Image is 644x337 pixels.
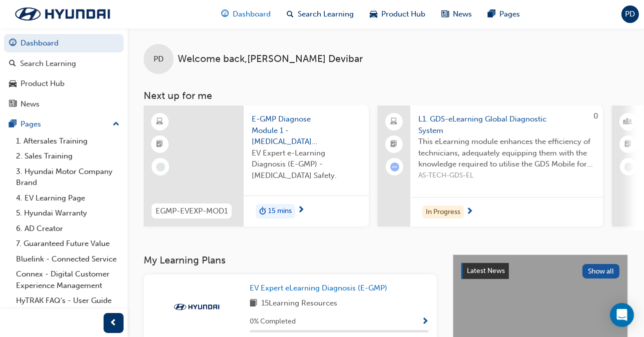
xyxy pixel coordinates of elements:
a: Connex - Digital Customer Experience Management [12,266,124,293]
div: News [21,98,40,110]
span: next-icon [297,206,305,215]
a: news-iconNews [434,4,480,24]
span: Show Progress [421,317,429,326]
span: guage-icon [222,8,229,20]
span: 15 mins [268,205,292,217]
a: Bluelink - Connected Service [12,251,124,267]
img: Trak [169,302,224,312]
span: booktick-icon [625,138,632,151]
button: Show all [582,264,620,278]
div: In Progress [422,205,464,219]
a: 3. Hyundai Motor Company Brand [12,164,124,190]
span: News [453,8,472,20]
a: car-iconProduct Hub [362,4,434,24]
a: Product Hub [4,74,124,93]
span: car-icon [370,8,378,20]
span: duration-icon [259,205,266,218]
span: Pages [500,8,520,20]
span: EGMP-EVEXP-MOD1 [156,205,228,217]
div: Product Hub [21,78,65,89]
a: 0L1. GDS-eLearning Global Diagnostic SystemThis eLearning module enhances the efficiency of techn... [378,105,603,226]
a: 1. Aftersales Training [12,133,124,149]
span: guage-icon [9,39,17,48]
span: learningRecordVerb_ATTEMPT-icon [390,162,399,171]
button: Pages [4,115,124,133]
a: 6. AD Creator [12,221,124,236]
span: PD [625,8,635,20]
a: News [4,95,124,113]
span: pages-icon [488,8,496,20]
span: search-icon [287,8,294,20]
span: learningRecordVerb_NONE-icon [156,162,165,171]
a: 5. Hyundai Warranty [12,205,124,221]
span: Latest News [467,266,505,275]
span: EV Expert e-Learning Diagnosis (E-GMP) - [MEDICAL_DATA] Safety. [252,147,361,181]
span: news-icon [442,8,449,20]
span: learningRecordVerb_NONE-icon [624,162,633,171]
div: Open Intercom Messenger [610,303,634,327]
span: pages-icon [9,120,17,129]
span: book-icon [250,297,257,310]
span: E-GMP Diagnose Module 1 - [MEDICAL_DATA] Safety [252,113,361,147]
span: AS-TECH-GDS-EL [418,170,595,181]
a: 7. Guaranteed Future Value [12,236,124,251]
span: PD [154,53,164,65]
a: 2. Sales Training [12,148,124,164]
a: Latest NewsShow all [461,263,619,279]
span: up-icon [113,118,120,131]
a: Search Learning [4,54,124,73]
a: HyTRAK FAQ's - User Guide [12,293,124,308]
span: booktick-icon [157,138,164,151]
h3: Next up for me [128,90,644,101]
h3: My Learning Plans [144,254,437,266]
button: DashboardSearch LearningProduct HubNews [4,32,124,115]
span: 0 [593,111,598,120]
span: prev-icon [110,317,118,329]
span: 15 Learning Resources [261,297,337,310]
span: Product Hub [382,8,426,20]
a: 4. EV Learning Page [12,190,124,206]
a: EGMP-EVEXP-MOD1E-GMP Diagnose Module 1 - [MEDICAL_DATA] SafetyEV Expert e-Learning Diagnosis (E-G... [144,105,369,226]
button: PD [621,5,639,23]
span: news-icon [9,100,17,109]
button: Show Progress [421,315,429,328]
a: search-iconSearch Learning [279,4,362,24]
a: Dashboard [4,34,124,52]
span: Welcome back , [PERSON_NAME] Devibar [178,53,363,65]
span: booktick-icon [391,138,398,151]
a: guage-iconDashboard [214,4,279,24]
span: laptop-icon [391,115,398,128]
div: Pages [21,118,41,130]
span: people-icon [625,115,632,128]
span: search-icon [9,59,16,68]
div: Search Learning [20,58,76,69]
span: L1. GDS-eLearning Global Diagnostic System [418,113,595,136]
span: EV Expert eLearning Diagnosis (E-GMP) [250,283,387,292]
span: 0 % Completed [250,316,296,327]
span: learningResourceType_ELEARNING-icon [157,115,164,128]
a: All Pages [12,308,124,324]
span: This eLearning module enhances the efficiency of technicians, adequately equipping them with the ... [418,136,595,170]
span: car-icon [9,79,17,88]
span: Search Learning [298,8,354,20]
span: Dashboard [233,8,271,20]
a: pages-iconPages [480,4,528,24]
a: EV Expert eLearning Diagnosis (E-GMP) [250,282,391,294]
span: next-icon [466,207,473,216]
img: Trak [5,3,120,24]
